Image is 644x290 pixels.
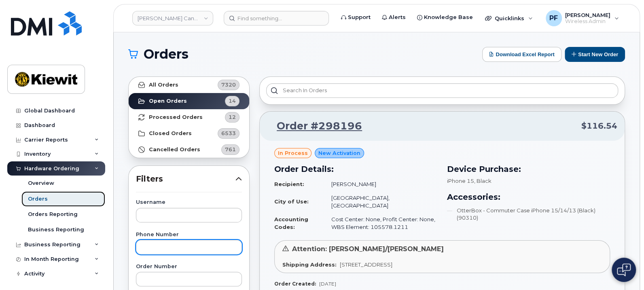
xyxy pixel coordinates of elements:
strong: City of Use: [274,198,309,205]
strong: All Orders [149,82,178,88]
a: All Orders7320 [129,77,249,93]
strong: Open Orders [149,98,187,104]
span: [DATE] [319,281,336,287]
span: iPhone 15 [447,178,474,184]
span: 7320 [221,81,236,89]
span: 12 [229,113,236,121]
td: [GEOGRAPHIC_DATA], [GEOGRAPHIC_DATA] [324,191,437,212]
span: New Activation [318,149,360,157]
label: Phone Number [136,232,242,237]
span: 14 [229,97,236,105]
strong: Closed Orders [149,130,192,137]
a: Order #298196 [267,119,362,133]
button: Start New Order [565,47,625,62]
strong: Cancelled Orders [149,146,200,153]
input: Search in orders [266,83,618,98]
td: Cost Center: None, Profit Center: None, WBS Element: 105578.1211 [324,212,437,234]
a: Cancelled Orders761 [129,142,249,158]
strong: Processed Orders [149,114,203,121]
a: Processed Orders12 [129,109,249,125]
label: Username [136,200,242,205]
h3: Device Purchase: [447,163,610,175]
a: Closed Orders6533 [129,125,249,142]
a: Open Orders14 [129,93,249,109]
span: 6533 [221,129,236,137]
h3: Accessories: [447,191,610,203]
span: , Black [474,178,491,184]
h3: Order Details: [274,163,437,175]
span: Orders [144,48,189,60]
strong: Order Created: [274,281,316,287]
strong: Accounting Codes: [274,216,308,230]
span: Filters [136,173,235,185]
span: Attention: [PERSON_NAME]/[PERSON_NAME] [292,245,444,253]
label: Order Number [136,264,242,269]
strong: Shipping Address: [282,261,337,268]
img: Open chat [617,263,631,276]
strong: Recipient: [274,181,304,187]
span: in process [278,149,308,157]
td: [PERSON_NAME] [324,177,437,191]
span: $116.54 [581,120,617,132]
span: [STREET_ADDRESS] [340,261,392,268]
span: 761 [225,146,236,153]
button: Download Excel Report [482,47,561,62]
li: OtterBox - Commuter Case iPhone 15/14/13 (Black) (90310) [447,207,610,222]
